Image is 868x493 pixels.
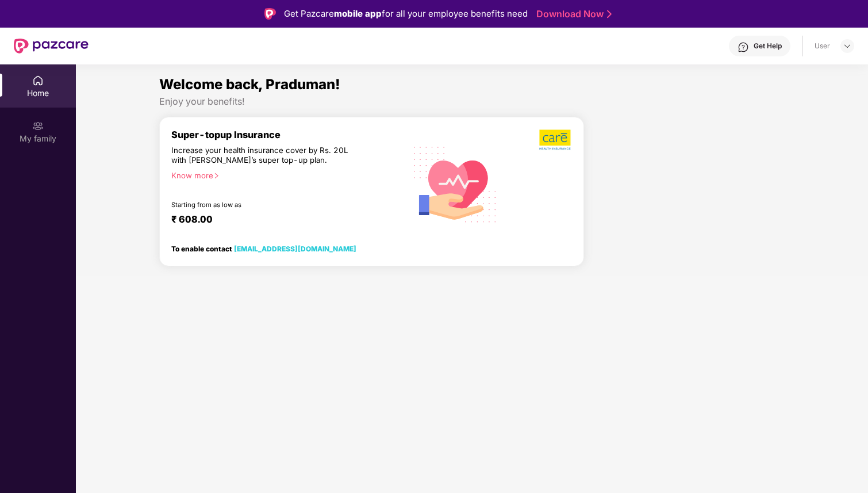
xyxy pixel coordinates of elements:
img: svg+xml;base64,PHN2ZyBpZD0iSGVscC0zMngzMiIgeG1sbnM9Imh0dHA6Ly93d3cudzMub3JnLzIwMDAvc3ZnIiB3aWR0aD... [738,41,749,53]
a: Download Now [536,8,608,20]
img: svg+xml;base64,PHN2ZyB3aWR0aD0iMjAiIGhlaWdodD0iMjAiIHZpZXdCb3g9IjAgMCAyMCAyMCIgZmlsbD0ibm9uZSIgeG... [32,120,44,132]
a: [EMAIL_ADDRESS][DOMAIN_NAME] [234,244,356,253]
img: svg+xml;base64,PHN2ZyBpZD0iRHJvcGRvd24tMzJ4MzIiIHhtbG5zPSJodHRwOi8vd3d3LnczLm9yZy8yMDAwL3N2ZyIgd2... [843,41,852,51]
img: svg+xml;base64,PHN2ZyBpZD0iSG9tZSIgeG1sbnM9Imh0dHA6Ly93d3cudzMub3JnLzIwMDAvc3ZnIiB3aWR0aD0iMjAiIG... [32,75,44,86]
div: Super-topup Insurance [171,129,405,140]
strong: mobile app [334,8,382,19]
img: Logo [264,8,276,20]
img: svg+xml;base64,PHN2ZyB4bWxucz0iaHR0cDovL3d3dy53My5vcmcvMjAwMC9zdmciIHhtbG5zOnhsaW5rPSJodHRwOi8vd3... [405,133,505,235]
img: New Pazcare Logo [14,39,89,53]
div: To enable contact [171,244,356,253]
div: User [815,41,830,51]
div: Get Help [754,41,782,51]
div: Get Pazcare for all your employee benefits need [284,7,528,21]
img: Stroke [607,8,612,20]
div: Enjoy your benefits! [159,95,785,108]
div: ₹ 608.00 [171,213,394,227]
div: Starting from as low as [171,201,356,209]
span: Welcome back, Praduman! [159,76,340,93]
div: Increase your health insurance cover by Rs. 20L with [PERSON_NAME]’s super top-up plan. [171,146,355,166]
img: b5dec4f62d2307b9de63beb79f102df3.png [539,129,572,151]
span: right [213,173,220,179]
div: Know more [171,171,398,179]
